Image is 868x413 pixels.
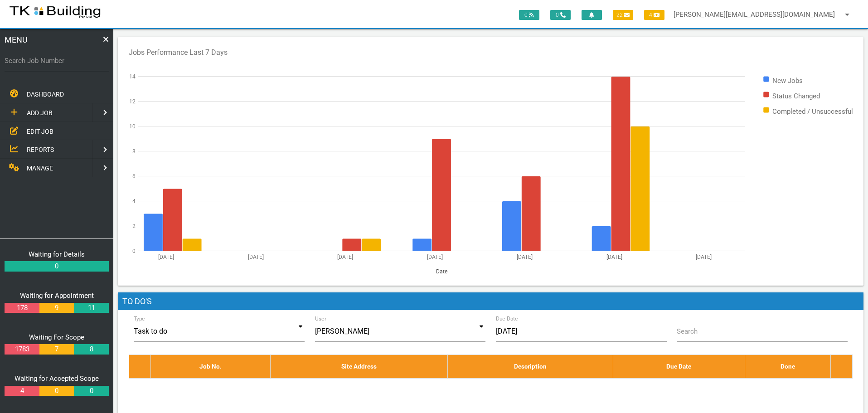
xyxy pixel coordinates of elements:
[427,253,443,260] text: [DATE]
[129,48,228,57] text: Jobs Performance Last 7 Days
[448,355,613,378] th: Description
[772,107,853,115] text: Completed / Unsuccessful
[772,76,803,84] text: New Jobs
[134,315,145,323] label: Type
[613,10,633,20] span: 22
[118,292,863,311] h1: To Do's
[129,123,136,129] text: 10
[550,10,571,20] span: 0
[129,73,136,79] text: 14
[74,303,108,313] a: 11
[613,355,745,378] th: Due Date
[517,253,533,260] text: [DATE]
[158,253,174,260] text: [DATE]
[644,10,664,20] span: 4
[39,303,74,313] a: 9
[15,374,99,383] a: Waiting for Accepted Scope
[74,386,108,396] a: 0
[5,56,109,66] label: Search Job Number
[151,355,271,378] th: Job No.
[248,253,264,260] text: [DATE]
[29,250,85,258] a: Waiting for Details
[9,5,101,19] img: s3file
[27,109,53,117] span: ADD JOB
[39,386,74,396] a: 0
[74,344,108,355] a: 8
[27,165,53,172] span: MANAGE
[39,344,74,355] a: 7
[315,315,326,323] label: User
[29,333,84,341] a: Waiting For Scope
[696,253,712,260] text: [DATE]
[132,223,136,229] text: 2
[27,146,54,153] span: REPORTS
[271,355,448,378] th: Site Address
[132,198,136,204] text: 4
[606,253,622,260] text: [DATE]
[337,253,353,260] text: [DATE]
[5,261,109,272] a: 0
[27,91,64,98] span: DASHBOARD
[132,173,136,179] text: 6
[5,344,39,355] a: 1783
[20,292,94,300] a: Waiting for Appointment
[745,355,830,378] th: Done
[132,248,136,254] text: 0
[519,10,539,20] span: 0
[436,268,447,274] text: Date
[132,148,136,154] text: 8
[677,326,698,337] label: Search
[772,92,820,100] text: Status Changed
[27,127,53,135] span: EDIT JOB
[5,386,39,396] a: 4
[5,34,28,46] span: MENU
[496,315,518,323] label: Due Date
[5,303,39,313] a: 178
[129,98,136,104] text: 12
